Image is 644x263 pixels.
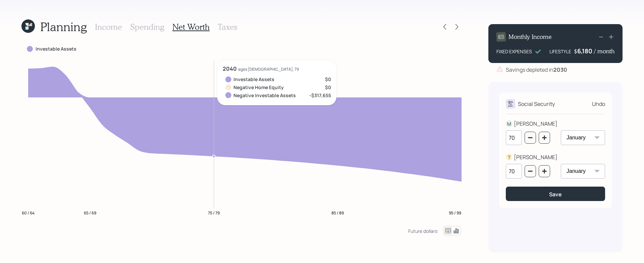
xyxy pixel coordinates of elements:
h3: Income [95,22,122,32]
div: Social Security [518,100,555,108]
tspan: 60 / 64 [22,210,35,215]
button: Save [506,187,605,201]
h4: $ [574,48,577,55]
h3: Taxes [218,22,237,32]
div: Save [549,191,562,198]
tspan: 95 / 99 [449,210,461,215]
tspan: 75 / 79 [208,210,220,215]
div: Undo [592,100,605,108]
div: 6,180 [577,47,594,55]
tspan: 65 / 69 [84,210,96,215]
tspan: 85 / 89 [331,210,344,215]
div: [PERSON_NAME] [514,120,557,128]
label: Investable Assets [36,46,76,52]
h4: / month [594,48,614,55]
div: Savings depleted in [506,66,567,74]
h3: Net Worth [172,22,210,32]
div: Future dollars [408,228,437,234]
h1: Planning [40,19,87,34]
div: T [506,154,513,161]
h3: Spending [130,22,164,32]
div: M [506,120,513,127]
h4: Monthly Income [508,33,552,41]
b: 2030 [553,66,567,73]
div: [PERSON_NAME] [514,153,557,161]
div: LIFESTYLE [549,48,571,55]
div: FIXED EXPENSES [496,48,532,55]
